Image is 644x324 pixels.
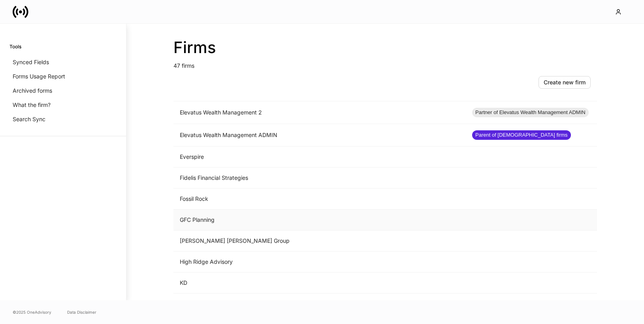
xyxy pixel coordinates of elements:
td: [PERSON_NAME] [PERSON_NAME] Group [173,231,466,252]
p: Archived forms [13,87,52,95]
td: Elevatus Wealth Management ADMIN [173,124,466,147]
td: Fossil Rock [173,189,466,210]
td: KD [173,273,466,294]
p: Search Sync [13,115,45,123]
td: GFC Planning [173,210,466,231]
div: Create new firm [544,80,586,85]
p: What the firm? [13,101,51,109]
a: Archived forms [9,84,117,98]
td: High Ridge Advisory [173,252,466,273]
a: Forms Usage Report [9,69,117,84]
h2: Firms [173,38,597,57]
span: Partner of Elevatus Wealth Management ADMIN [472,109,589,116]
span: © 2025 OneAdvisory [13,309,51,315]
td: Fidelis Financial Strategies [173,168,466,189]
p: Forms Usage Report [13,72,65,80]
a: Data Disclaimer [67,309,96,315]
h6: Tools [9,43,21,50]
p: 47 firms [173,57,597,70]
a: What the firm? [9,98,117,112]
td: Elevatus Wealth Management 2 [173,101,466,124]
button: Create new firm [539,76,591,89]
td: Kingsview [173,294,466,314]
td: Everspire [173,147,466,168]
span: Parent of [DEMOGRAPHIC_DATA] firms [472,131,571,139]
a: Synced Fields [9,55,117,69]
a: Search Sync [9,112,117,126]
p: Synced Fields [13,58,49,66]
